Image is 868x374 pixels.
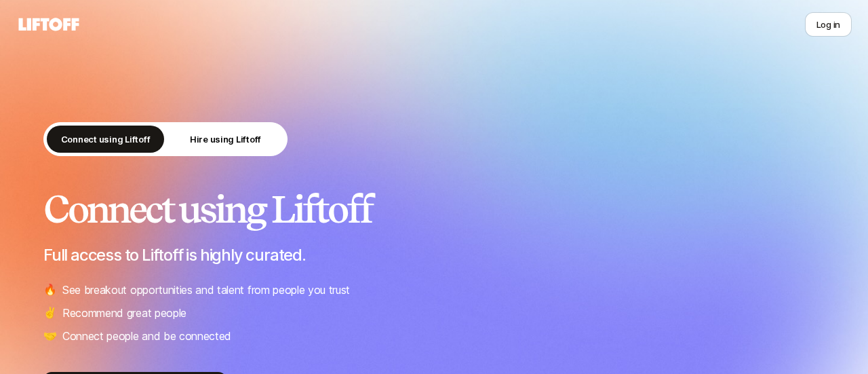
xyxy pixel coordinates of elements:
[43,304,57,322] span: ✌️
[43,189,825,229] h2: Connect using Liftoff
[805,12,852,37] button: Log in
[43,327,57,345] span: 🤝
[62,304,186,322] p: Recommend great people
[43,281,57,299] span: 🔥
[43,246,825,265] p: Full access to Liftoff is highly curated.
[190,132,261,146] p: Hire using Liftoff
[61,132,151,146] p: Connect using Liftoff
[62,281,350,299] p: See breakout opportunities and talent from people you trust
[62,327,231,345] p: Connect people and be connected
